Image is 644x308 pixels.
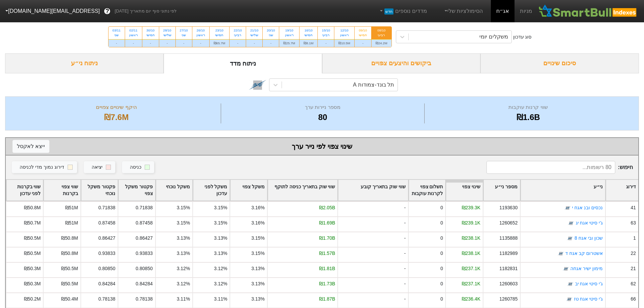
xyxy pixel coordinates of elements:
img: tase link [567,281,574,288]
div: ₪239.3K [462,204,480,211]
button: כניסה [122,161,154,173]
div: ₪236.4K [462,295,480,303]
div: 0 [440,235,443,242]
div: ₪50.4M [61,295,78,303]
div: - [246,39,262,47]
div: 30/10 [146,28,155,33]
div: ₪51M [65,219,78,227]
div: ₪50.5M [61,280,78,287]
div: ₪1.70B [319,235,335,242]
div: - [176,39,192,47]
div: 3.12% [177,280,190,287]
div: 1260603 [499,280,518,287]
div: ביקושים והיצעים צפויים [322,53,481,73]
div: 22 [631,250,636,257]
div: 0 [440,265,443,272]
div: Toggle SortBy [230,180,267,201]
div: ₪1.57B [319,250,335,257]
div: 08/10 [376,28,387,33]
div: ₪65.7M [210,39,230,47]
div: 21 [631,265,636,272]
div: 3.15% [177,219,190,227]
div: 3.13% [251,265,264,272]
div: Toggle SortBy [521,180,605,201]
div: - [337,232,408,247]
div: שלישי [250,33,258,38]
div: שני [113,33,121,38]
div: 1182831 [499,265,518,272]
div: ₪2.05B [319,204,335,211]
div: ₪8.1M [300,39,317,47]
div: ₪50.2M [24,295,41,303]
div: 3.13% [177,250,190,257]
a: ג'י סיטי אגח יג [576,220,603,226]
div: 3.12% [214,265,227,272]
div: ₪25.7M [279,39,299,47]
img: tase link [557,251,564,257]
div: ₪237.1K [462,280,480,287]
div: - [125,39,142,47]
div: ₪239.1K [462,219,480,227]
div: Toggle SortBy [156,180,192,201]
div: 3.15% [177,204,190,211]
div: דירוג נמוך מדי לכניסה [20,164,64,171]
div: סיכום שינויים [480,53,639,73]
div: 0 [440,204,443,211]
input: 80 רשומות... [486,161,615,174]
div: Toggle SortBy [606,180,638,201]
div: ₪1.73B [319,280,335,287]
div: Toggle SortBy [44,180,80,201]
div: 1193630 [499,204,518,211]
img: tase link [566,296,573,303]
div: - [109,39,125,47]
a: מימון ישיר אגחה [570,266,603,271]
div: 3.13% [214,235,227,242]
div: 3.16% [251,219,264,227]
div: 16/10 [304,28,313,33]
div: Toggle SortBy [193,180,230,201]
div: חמישי [304,33,313,38]
img: tase link [563,266,569,273]
a: מדדים נוספיםחדש [376,4,430,18]
div: 1135888 [499,235,518,242]
div: 0.86427 [98,235,115,242]
span: חיפוש : [486,161,633,174]
div: רביעי [322,33,330,38]
div: Toggle SortBy [483,180,520,201]
div: ₪238.1K [462,250,480,257]
div: 3.13% [251,295,264,303]
div: 1182989 [499,250,518,257]
a: ג'י סיטי אגח יב [575,281,603,287]
div: תל בונד-צמודות A [353,81,394,89]
div: 0.93833 [136,250,152,257]
div: ₪1.6B [426,111,630,123]
div: רביעי [234,33,242,38]
div: ראשון [338,33,350,38]
a: נכסים ובנ אגח י [572,205,603,211]
div: 0.78138 [98,295,115,303]
div: 0 [440,219,443,227]
div: ₪50.7M [24,219,41,227]
div: ₪1.87B [319,295,335,303]
div: 0.71838 [98,204,115,211]
div: 3.15% [214,204,227,211]
div: ₪50.5M [61,265,78,272]
div: 0.80850 [136,265,152,272]
div: 03/11 [113,28,121,33]
a: ג'י סיטי אגח טז [574,297,603,302]
div: Toggle SortBy [446,180,482,201]
div: 3.15% [214,219,227,227]
div: חמישי [359,33,367,38]
div: 80 [223,111,423,123]
div: 3.11% [177,295,190,303]
div: 0 [440,295,443,303]
div: ₪50.5M [24,250,41,257]
div: ₪50.5M [24,235,41,242]
div: - [337,216,408,232]
div: 15/10 [322,28,330,33]
div: - [230,39,246,47]
div: יציאה [92,164,102,171]
div: שינוי צפוי לפי נייר ערך [13,141,631,151]
div: Toggle SortBy [268,180,338,201]
div: 0.84284 [136,280,152,287]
